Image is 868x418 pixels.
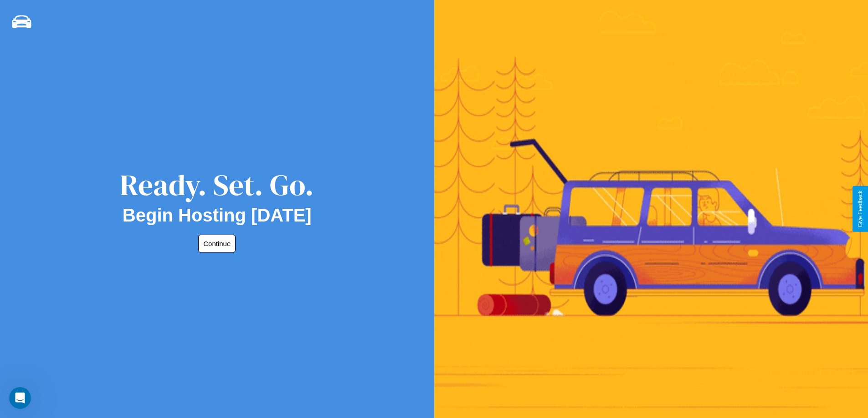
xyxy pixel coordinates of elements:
div: Give Feedback [857,191,863,227]
button: Continue [198,235,236,252]
div: Ready. Set. Go. [120,165,314,205]
h2: Begin Hosting [DATE] [123,205,312,226]
iframe: Intercom live chat [9,387,31,409]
